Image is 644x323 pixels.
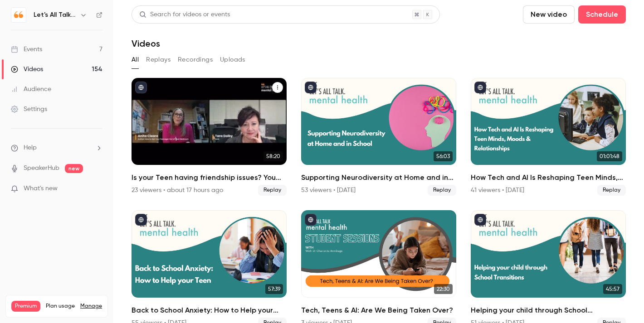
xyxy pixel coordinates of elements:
h6: Let's All Talk Mental Health [34,10,76,19]
li: help-dropdown-opener [11,143,102,153]
a: 56:03Supporting Neurodiversity at Home and in School53 viewers • [DATE]Replay [301,78,456,196]
a: Manage [80,303,102,310]
button: published [305,82,317,93]
button: Replays [146,53,171,67]
span: Replay [597,185,626,196]
h2: Supporting Neurodiversity at Home and in School [301,172,456,183]
span: 22:30 [434,284,453,294]
h1: Videos [132,38,160,49]
div: Videos [11,65,43,74]
h2: Back to School Anxiety: How to Help your Teen [132,305,287,316]
img: Let's All Talk Mental Health [11,8,26,22]
div: 23 viewers • about 17 hours ago [132,186,223,195]
li: Supporting Neurodiversity at Home and in School [301,78,456,196]
div: 41 viewers • [DATE] [471,186,524,195]
li: How Tech and AI Is Reshaping Teen Minds, Moods & Relationships [471,78,626,196]
h2: Helping your child through School Transitions [471,305,626,316]
a: SpeakerHub [24,164,59,173]
button: published [135,214,147,226]
button: All [132,53,139,67]
span: new [65,164,83,173]
div: 53 viewers • [DATE] [301,186,356,195]
li: Is your Teen having friendship issues? You can help. [132,78,287,196]
button: published [305,214,317,226]
span: 45:57 [603,284,622,294]
div: Settings [11,105,47,114]
button: published [135,82,147,93]
button: Schedule [578,5,626,24]
iframe: Noticeable Trigger [92,185,102,193]
span: 01:01:48 [597,151,622,161]
button: New video [523,5,575,24]
a: 01:01:48How Tech and AI Is Reshaping Teen Minds, Moods & Relationships41 viewers • [DATE]Replay [471,78,626,196]
span: Plan usage [46,303,75,310]
button: published [474,82,486,93]
h2: How Tech and AI Is Reshaping Teen Minds, Moods & Relationships [471,172,626,183]
span: Premium [11,301,40,312]
span: 58:20 [263,151,283,161]
span: Replay [258,185,287,196]
button: Uploads [220,53,245,67]
span: Replay [428,185,456,196]
div: Events [11,45,42,54]
span: 56:03 [434,151,453,161]
div: Audience [11,85,51,94]
h2: Is your Teen having friendship issues? You can help. [132,172,287,183]
span: 57:39 [265,284,283,294]
button: published [474,214,486,226]
span: What's new [24,184,58,193]
section: Videos [132,5,626,318]
div: Search for videos or events [139,10,230,19]
a: 58:20Is your Teen having friendship issues? You can help.23 viewers • about 17 hours agoReplay [132,78,287,196]
button: Recordings [178,53,213,67]
span: Help [24,143,37,153]
h2: Tech, Teens & AI: Are We Being Taken Over? [301,305,456,316]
